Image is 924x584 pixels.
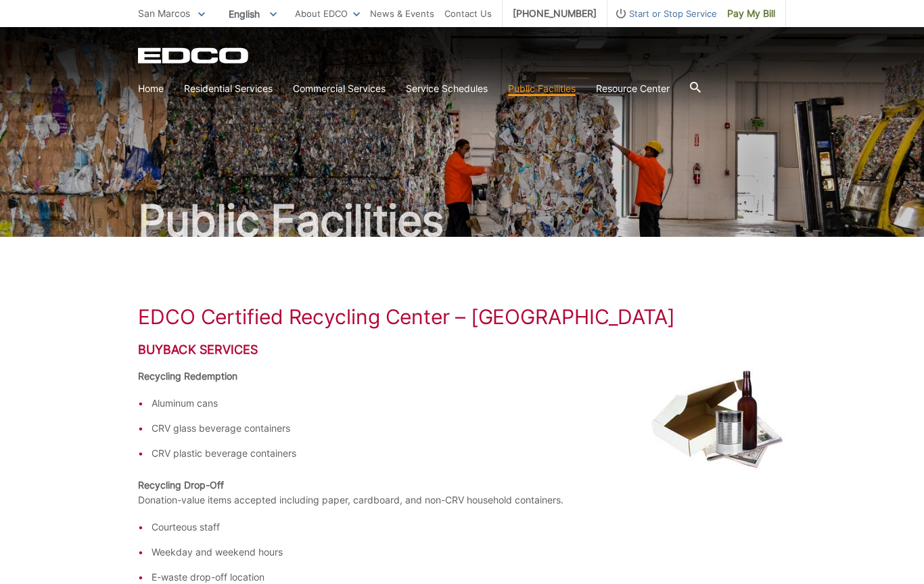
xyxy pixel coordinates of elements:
[152,520,786,535] li: Courteous staff
[508,81,576,96] a: Public Facilities
[295,6,360,21] a: About EDCO
[138,81,164,96] a: Home
[152,446,786,461] li: CRV plastic beverage containers
[727,6,775,21] span: Pay My Bill
[152,396,786,411] li: Aluminum cans
[370,6,434,21] a: News & Events
[152,421,786,436] li: CRV glass beverage containers
[138,305,786,329] h1: EDCO Certified Recycling Center – [GEOGRAPHIC_DATA]
[152,545,786,560] li: Weekday and weekend hours
[406,81,488,96] a: Service Schedules
[596,81,670,96] a: Resource Center
[218,3,287,25] span: English
[138,47,250,64] a: EDCD logo. Return to the homepage.
[138,370,237,382] strong: Recycling Redemption
[444,6,492,21] a: Contact Us
[138,199,786,242] h2: Public Facilities
[138,342,786,357] h2: Buyback Services
[138,7,190,19] span: San Marcos
[184,81,273,96] a: Residential Services
[651,369,786,470] img: Cardboard, bottles, cans, newspapers
[138,478,786,508] p: Donation-value items accepted including paper, cardboard, and non-CRV household containers.
[138,479,224,491] strong: Recycling Drop-Off
[293,81,386,96] a: Commercial Services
